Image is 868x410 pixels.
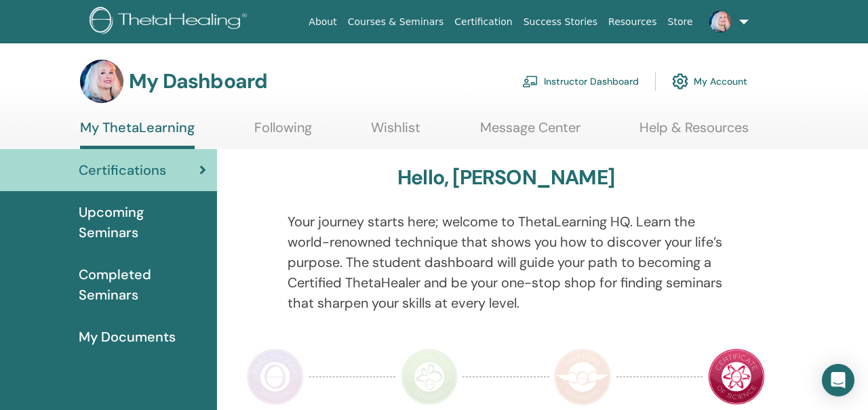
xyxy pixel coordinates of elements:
a: Success Stories [518,9,603,35]
img: Certificate of Science [708,348,765,405]
span: Upcoming Seminars [79,202,206,243]
a: Instructor Dashboard [522,66,639,96]
img: cog.svg [672,70,688,93]
h3: My Dashboard [129,69,267,94]
a: Help & Resources [639,119,749,146]
img: logo.png [90,7,252,37]
a: Resources [603,9,663,35]
span: My Documents [79,327,176,347]
img: default.jpg [80,60,123,103]
a: Following [254,119,312,146]
a: My ThetaLearning [80,119,195,149]
img: Master [554,348,611,405]
img: default.jpg [709,11,731,33]
a: About [303,9,342,35]
h3: Hello, [PERSON_NAME] [397,165,614,190]
img: chalkboard-teacher.svg [522,75,538,87]
a: Wishlist [371,119,420,146]
a: Store [663,9,698,35]
div: Open Intercom Messenger [822,364,854,396]
img: Practitioner [247,348,304,405]
p: Your journey starts here; welcome to ThetaLearning HQ. Learn the world-renowned technique that sh... [288,211,725,313]
a: Message Center [480,119,580,146]
a: My Account [672,66,747,96]
span: Completed Seminars [79,264,206,305]
a: Certification [449,9,517,35]
a: Courses & Seminars [342,9,450,35]
span: Certifications [79,160,166,180]
img: Instructor [401,348,458,405]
